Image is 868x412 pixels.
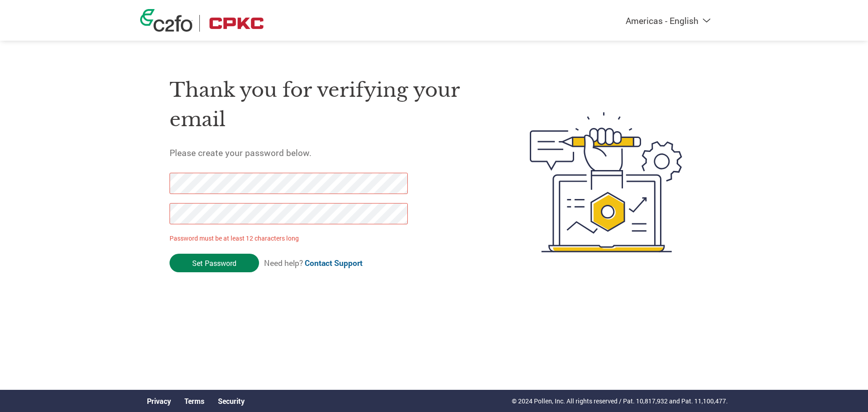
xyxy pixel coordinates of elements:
[512,396,728,406] p: © 2024 Pollen, Inc. All rights reserved / Pat. 10,817,932 and Pat. 11,100,477.
[147,396,171,406] a: Privacy
[184,396,204,406] a: Terms
[140,9,193,32] img: c2fo logo
[305,258,363,268] a: Contact Support
[170,76,487,134] h1: Thank you for verifying your email
[170,147,487,158] h5: Please create your password below.
[264,258,363,268] span: Need help?
[514,62,699,302] img: create-password
[170,233,411,243] p: Password must be at least 12 characters long
[218,396,245,406] a: Security
[207,15,266,32] img: CPKC
[170,254,259,272] input: Set Password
